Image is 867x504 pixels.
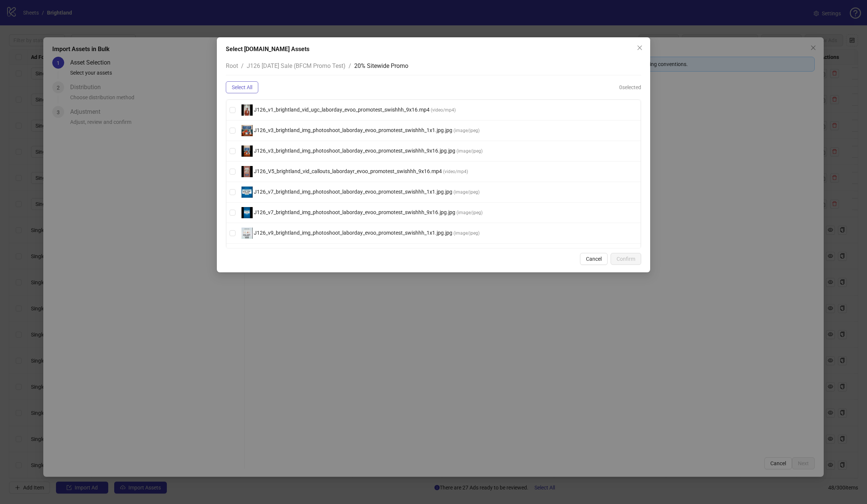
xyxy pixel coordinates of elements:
span: Root [226,62,238,69]
span: J126_v3_brightland_img_photoshoot_laborday_evoo_promotest_swishhh_1x1.jpg.jpg [253,127,453,133]
span: ( image/jpeg ) [453,190,480,195]
li: / [349,61,351,71]
img: thumb.jpg [241,145,253,157]
span: ( image/jpeg ) [456,210,483,215]
span: 0 selected [619,83,641,91]
span: J126_v7_brightland_img_photoshoot_laborday_evoo_promotest_swishhh_1x1.jpg.jpg [253,189,453,195]
li: / [241,61,244,71]
button: Close [634,42,646,54]
span: J126_v9_brightland_img_photoshoot_laborday_evoo_promotest_swishhh_1x1.jpg.jpg [253,230,453,236]
span: close [637,45,643,51]
img: thumb.jpg [241,228,253,239]
img: thumb_613.jpg [241,104,253,116]
button: Select All [226,81,258,93]
span: J126_v1_brightland_vid_ugc_laborday_evoo_promotest_swishhh_9x16.mp4 [253,107,431,113]
span: ( video/mp4 ) [443,169,468,174]
img: thumb.jpg [241,187,253,198]
span: ( image/jpeg ) [453,128,480,133]
div: Select [DOMAIN_NAME] Assets [226,45,642,54]
img: thumb_103.jpg [241,166,253,177]
span: ( video/mp4 ) [431,107,456,113]
span: 20% Sitewide Promo [354,62,408,69]
span: ( image/jpeg ) [456,148,483,154]
span: Cancel [586,256,602,262]
img: thumb.jpg [241,207,253,218]
button: Cancel [580,253,608,265]
span: ( image/jpeg ) [453,231,480,236]
span: J126_V5_brightland_vid_callouts_labordayr_evoo_promotest_swishhh_9x16.mp4 [253,168,443,174]
span: J126_v7_brightland_img_photoshoot_laborday_evoo_promotest_swishhh_9x16.jpg.jpg [253,209,456,215]
span: J126 [DATE] Sale (BFCM Promo Test) [247,62,346,69]
span: Select All [232,84,252,90]
img: thumb.jpg [241,125,253,136]
button: Confirm [611,253,641,265]
span: J126_v3_brightland_img_photoshoot_laborday_evoo_promotest_swishhh_9x16.jpg.jpg [253,148,456,154]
